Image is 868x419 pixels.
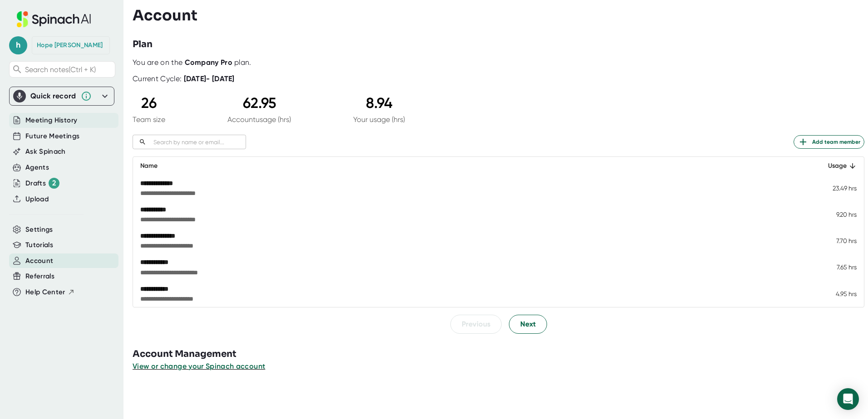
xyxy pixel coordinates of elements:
button: View or change your Spinach account [133,361,265,372]
div: Your usage (hrs) [353,115,405,124]
td: 9.20 hrs [804,201,864,228]
td: 4.95 hrs [804,281,864,307]
button: Upload [25,194,49,205]
div: Quick record [13,87,110,105]
div: Hope Helton [37,41,103,49]
div: Quick record [30,92,76,101]
button: Meeting History [25,115,77,126]
button: Help Center [25,287,75,297]
button: Account [25,256,53,266]
button: Referrals [25,271,54,282]
div: Current Cycle: [133,74,235,83]
span: Help Center [25,287,65,297]
div: Usage [812,161,857,171]
span: h [9,36,27,54]
span: Previous [462,319,490,330]
td: 7.65 hrs [804,254,864,280]
div: 8.94 [353,94,405,112]
button: Next [509,315,547,334]
div: Team size [133,115,165,124]
h3: Account Management [133,347,868,361]
div: 26 [133,94,165,112]
span: View or change your Spinach account [133,362,265,370]
input: Search by name or email... [150,137,246,147]
button: Ask Spinach [25,146,66,157]
span: Next [520,319,536,330]
button: Future Meetings [25,131,79,141]
div: Name [140,161,797,171]
button: Settings [25,224,53,235]
h3: Account [133,7,197,24]
div: 62.95 [227,94,291,112]
span: Add team member [798,136,860,147]
h3: Plan [133,38,153,51]
button: Drafts 2 [25,178,59,189]
button: Previous [450,315,502,334]
b: [DATE] - [DATE] [184,74,235,83]
td: 23.49 hrs [804,175,864,201]
td: 7.70 hrs [804,228,864,254]
button: Add team member [794,135,864,149]
div: 2 [49,178,59,189]
b: Company Pro [185,58,232,67]
div: You are on the plan. [133,58,864,67]
button: Tutorials [25,240,53,250]
span: Search notes (Ctrl + K) [25,65,96,74]
button: Agents [25,162,49,173]
div: Account usage (hrs) [227,115,291,124]
div: Open Intercom Messenger [837,388,859,410]
div: Drafts [25,178,59,189]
